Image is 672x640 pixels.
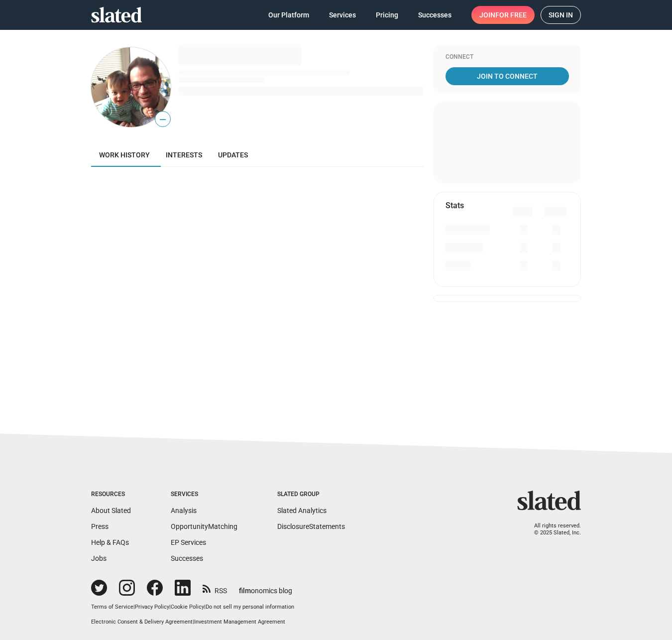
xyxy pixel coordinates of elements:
a: filmonomics blog [239,578,292,596]
span: Sign in [549,6,573,23]
div: Resources [91,491,131,499]
a: Analysis [171,507,197,514]
a: Services [321,6,364,24]
a: Join To Connect [446,67,569,85]
span: Pricing [376,6,398,24]
a: EP Services [171,538,206,546]
a: Slated Analytics [277,507,327,514]
a: Help & FAQs [91,538,129,546]
span: film [239,587,251,595]
button: Do not sell my personal information [206,604,294,611]
a: Cookie Policy [171,604,204,610]
span: | [204,604,206,610]
a: OpportunityMatching [171,522,237,530]
div: Services [171,491,237,499]
a: Jobs [91,554,107,562]
a: Privacy Policy [135,604,169,610]
span: | [193,619,194,625]
a: Pricing [368,6,406,24]
a: Interests [158,143,210,167]
mat-card-title: Stats [446,200,464,211]
span: Our Platform [268,6,309,24]
a: Our Platform [260,6,317,24]
a: Electronic Consent & Delivery Agreement [91,619,193,625]
a: Sign in [541,6,581,24]
a: Successes [410,6,459,24]
div: Connect [446,53,569,61]
span: Successes [418,6,451,24]
a: Work history [91,143,158,167]
a: Press [91,522,109,530]
a: Updates [210,143,256,167]
span: Updates [218,151,248,159]
a: Successes [171,554,203,562]
span: | [133,604,135,610]
span: Services [329,6,356,24]
a: Investment Management Agreement [194,619,285,625]
a: RSS [203,580,227,596]
span: Interests [166,151,202,159]
a: About Slated [91,507,131,514]
span: | [169,604,171,610]
p: All rights reserved. © 2025 Slated, Inc. [524,522,581,537]
span: Join [479,6,527,24]
a: Joinfor free [471,6,535,24]
a: Terms of Service [91,604,133,610]
span: Join To Connect [448,67,567,85]
a: DisclosureStatements [277,522,345,530]
span: — [155,113,170,126]
span: for free [495,6,527,24]
div: Slated Group [277,491,345,499]
span: Work history [99,151,150,159]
